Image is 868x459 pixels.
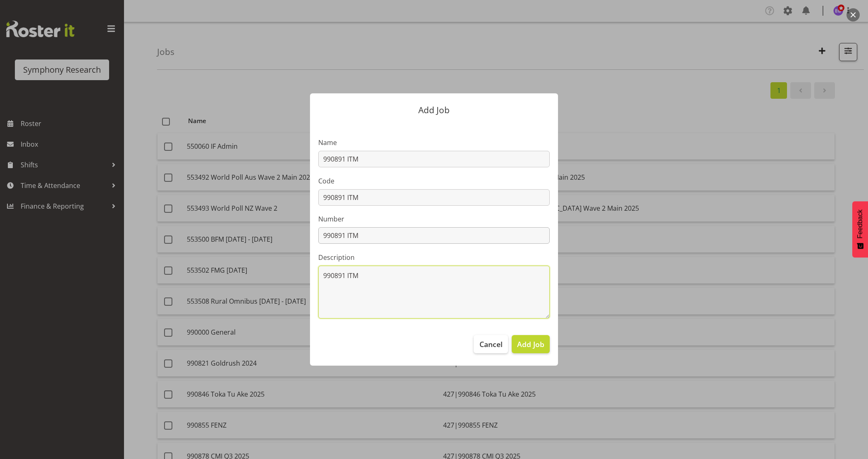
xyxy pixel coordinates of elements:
[479,339,503,350] span: Cancel
[318,176,550,186] label: Code
[318,214,550,224] label: Number
[517,339,544,350] span: Add Job
[318,151,550,167] input: Job Name
[852,201,868,257] button: Feedback - Show survey
[318,189,550,206] input: Job Code
[318,106,550,114] p: Add Job
[474,335,508,353] button: Cancel
[856,209,864,238] span: Feedback
[318,252,550,262] label: Description
[318,138,550,147] label: Name
[512,335,550,353] button: Add Job
[318,227,550,244] input: Job Number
